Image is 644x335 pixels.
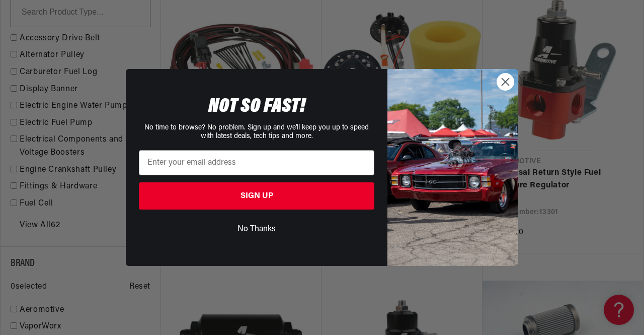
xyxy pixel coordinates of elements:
span: No time to browse? No problem. Sign up and we'll keep you up to speed with latest deals, tech tip... [144,124,369,140]
input: Enter your email address [139,150,374,175]
button: No Thanks [139,220,374,239]
button: SIGN UP [139,182,374,210]
span: NOT SO FAST! [208,97,305,117]
button: Close dialog [497,73,514,91]
img: 85cdd541-2605-488b-b08c-a5ee7b438a35.jpeg [387,69,518,265]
